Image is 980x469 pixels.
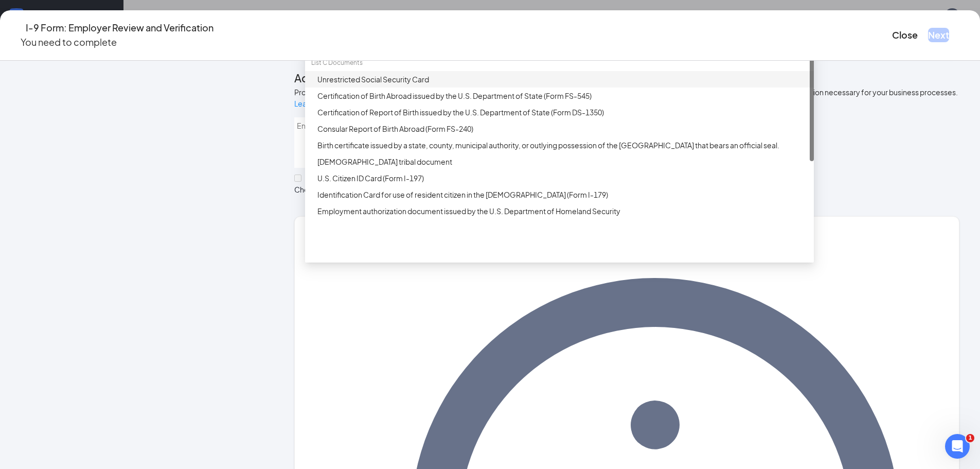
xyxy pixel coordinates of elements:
[945,434,970,459] iframe: Intercom live chat
[317,189,808,200] div: Identification Card for use of resident citizen in the [DEMOGRAPHIC_DATA] (Form I-179)
[317,90,808,101] div: Certification of Birth Abroad issued by the U.S. Department of State (Form FS-545)
[928,28,949,42] button: Next
[294,184,638,195] div: Check here if you used an alternative procedure authorized by DHS to examine documents.
[294,99,333,108] a: Learn more
[294,175,301,182] input: Check here if you used an alternative procedure authorized by DHS to examine documents. Learn more
[294,71,408,85] span: Additional information
[294,195,959,206] span: Alternative procedure is only allowed when e-verify is turned on. Turn to use e-verify, please se...
[311,59,363,66] span: List C Documents
[317,107,808,118] div: Certification of Report of Birth issued by the U.S. Department of State (Form DS-1350)
[21,35,213,49] p: You need to complete
[317,172,808,184] div: U.S. Citizen ID Card (Form I-197)
[317,156,808,167] div: [DEMOGRAPHIC_DATA] tribal document
[317,205,808,217] div: Employment authorization document issued by the U.S. Department of Homeland Security
[892,28,918,42] button: Close
[294,88,958,108] span: Provide all notes relating employment authorization stamps or receipts, extensions, additional do...
[317,74,808,85] div: Unrestricted Social Security Card
[317,140,808,151] div: Birth certificate issued by a state, county, municipal authority, or outlying possession of the [...
[26,21,213,35] h4: I-9 Form: Employer Review and Verification
[966,434,974,442] span: 1
[317,123,808,134] div: Consular Report of Birth Abroad (Form FS-240)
